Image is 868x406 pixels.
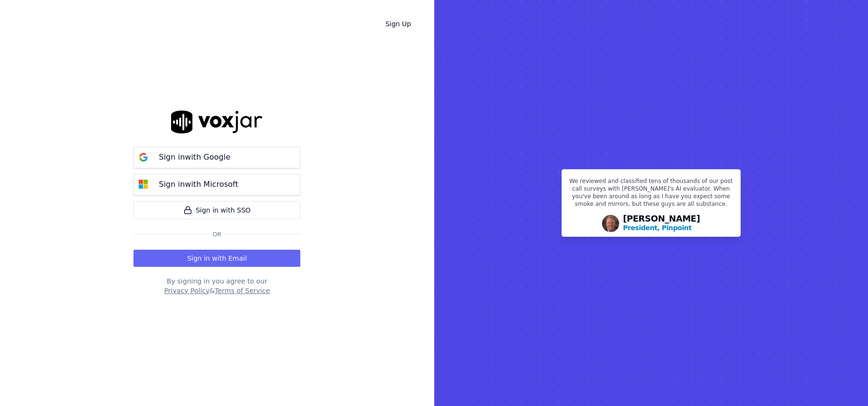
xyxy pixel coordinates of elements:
p: Sign in with Google [159,152,230,163]
button: Terms of Service [215,286,270,295]
div: By signing in you agree to our & [133,276,300,295]
a: Sign in with SSO [133,201,300,219]
span: Or [209,231,225,238]
img: logo [171,111,263,133]
button: Sign in with Email [133,250,300,267]
img: Avatar [602,215,619,232]
p: President, Pinpoint [623,223,692,233]
a: Sign Up [378,15,419,32]
p: Sign in with Microsoft [159,179,238,190]
p: We reviewed and classified tens of thousands of our post call surveys with [PERSON_NAME]'s AI eva... [568,177,735,212]
img: microsoft Sign in button [134,175,153,194]
button: Privacy Policy [164,286,209,295]
button: Sign inwith Google [133,147,300,168]
div: [PERSON_NAME] [623,214,700,233]
button: Sign inwith Microsoft [133,174,300,195]
img: google Sign in button [134,148,153,167]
